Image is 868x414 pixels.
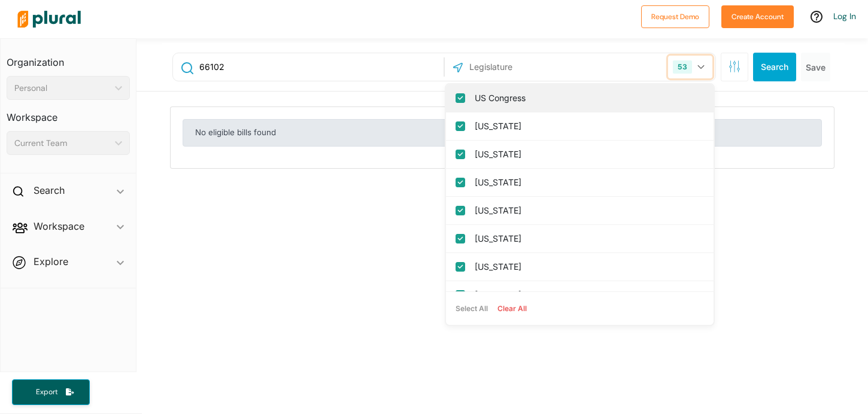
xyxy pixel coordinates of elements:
label: [US_STATE] [475,258,702,276]
button: Search [753,53,796,81]
div: Current Team [14,137,110,150]
label: [US_STATE] [475,117,702,135]
button: 53 [668,56,712,78]
label: [US_STATE] [475,230,702,248]
div: Personal [14,82,110,95]
label: US Congress [475,89,702,107]
h2: Search [34,184,65,197]
label: [US_STATE] [475,286,702,304]
button: Export [12,379,90,405]
span: Export [28,387,66,397]
button: Create Account [721,5,794,28]
button: Request Demo [641,5,709,28]
a: Create Account [721,10,794,22]
button: Save [801,53,830,81]
div: No eligible bills found [183,119,822,147]
label: [US_STATE] [475,173,702,191]
input: Enter keywords, bill # or legislator name [198,56,441,78]
button: Select All [451,300,493,318]
label: [US_STATE] [475,145,702,163]
div: 53 [673,60,691,74]
input: Legislature [468,56,596,78]
span: Search Filters [729,60,740,71]
button: Clear All [493,300,532,318]
h3: Organization [7,45,130,71]
h3: Workspace [7,100,130,126]
a: Request Demo [641,10,709,22]
label: [US_STATE] [475,202,702,220]
a: Log In [833,11,856,22]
